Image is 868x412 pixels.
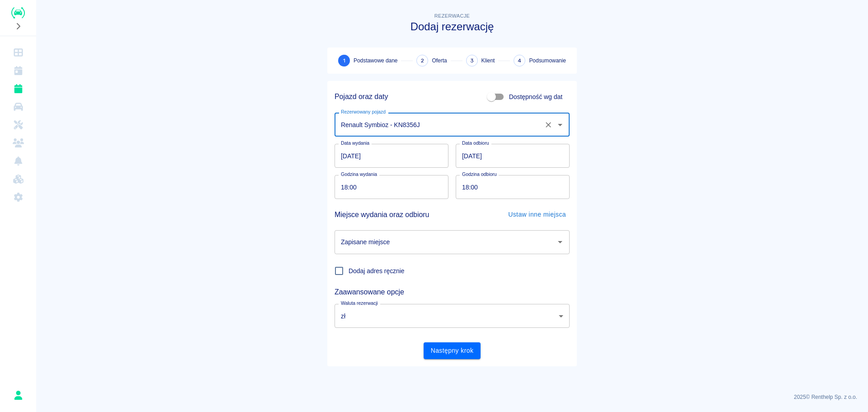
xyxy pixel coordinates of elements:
[554,118,566,131] button: Otwórz
[9,386,28,405] button: Karol Klag
[529,57,566,65] span: Podsumowanie
[335,288,570,297] h5: Zaawansowane opcje
[509,92,562,102] span: Dostępność wg dat
[4,43,33,62] a: Dashboard
[542,118,555,131] button: Wyczyść
[11,20,25,32] button: Rozwiń nawigację
[421,56,424,66] span: 2
[505,206,570,223] button: Ustaw inne miejsca
[354,57,397,65] span: Podstawowe dane
[349,266,405,276] span: Dodaj adres ręcznie
[434,13,470,19] span: Rezerwacje
[4,170,33,188] a: Widget WWW
[432,57,447,65] span: Oferta
[335,92,388,101] h5: Pojazd oraz daty
[554,236,566,248] button: Otwórz
[462,140,489,147] label: Data odbioru
[4,188,33,206] a: Ustawienia
[424,342,481,359] button: Następny krok
[11,7,25,19] img: Renthelp
[4,152,33,170] a: Powiadomienia
[341,109,386,115] label: Rezerwowany pojazd
[335,175,442,199] input: hh:mm
[518,56,521,66] span: 4
[470,56,474,66] span: 3
[341,171,377,178] label: Godzina wydania
[343,56,345,66] span: 1
[335,304,570,328] div: zł
[456,144,570,168] input: DD.MM.YYYY
[462,171,497,178] label: Godzina odbioru
[4,62,33,80] a: Kalendarz
[4,116,33,134] a: Serwisy
[335,144,448,168] input: DD.MM.YYYY
[4,80,33,98] a: Rezerwacje
[47,393,857,401] p: 2025 © Renthelp Sp. z o.o.
[341,140,369,147] label: Data wydania
[327,20,577,33] h3: Dodaj rezerwację
[456,175,563,199] input: hh:mm
[4,98,33,116] a: Flota
[4,134,33,152] a: Klienci
[481,57,495,65] span: Klient
[341,300,378,307] label: Waluta rezerwacji
[335,207,429,223] h5: Miejsce wydania oraz odbioru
